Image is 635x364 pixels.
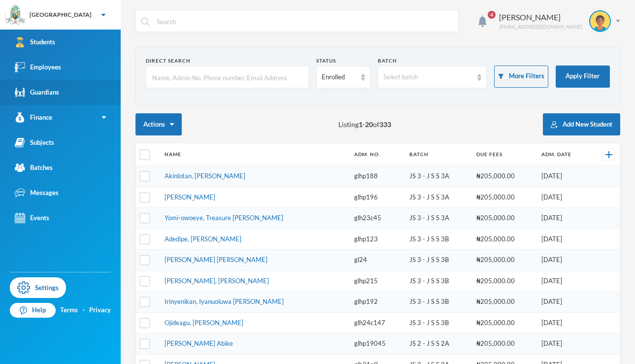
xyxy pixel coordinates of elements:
td: ₦205,000.00 [471,312,536,333]
td: JS 3 - J S S 3A [404,187,471,208]
td: ₦205,000.00 [471,250,536,271]
td: glh24c147 [349,312,405,333]
input: Search [156,10,453,33]
td: ₦205,000.00 [471,292,536,313]
a: [PERSON_NAME] [165,193,215,201]
a: [PERSON_NAME] Abike [165,339,233,347]
button: Apply Filter [556,66,610,88]
a: Akinlotan, [PERSON_NAME] [165,172,245,180]
td: JS 3 - J S S 3B [404,229,471,250]
td: [DATE] [536,292,590,313]
div: [GEOGRAPHIC_DATA] [30,10,92,19]
td: ₦205,000.00 [471,166,536,187]
td: ₦205,000.00 [471,187,536,208]
td: gl24 [349,250,405,271]
td: JS 2 - J S S 2A [404,333,471,355]
div: Subjects [15,137,54,148]
td: glh23c45 [349,208,405,229]
td: [DATE] [536,312,590,333]
th: Batch [404,143,471,166]
td: JS 3 - J S S 3A [404,208,471,229]
div: Guardians [15,87,59,98]
img: STUDENT [590,11,610,31]
td: JS 3 - J S S 3B [404,270,471,292]
div: Batch [378,57,487,65]
td: ₦205,000.00 [471,208,536,229]
td: [DATE] [536,250,590,271]
button: Actions [135,113,182,135]
button: Add New Student [543,113,620,135]
td: JS 3 - J S S 3B [404,250,471,271]
td: [DATE] [536,187,590,208]
td: glhp196 [349,187,405,208]
td: JS 3 - J S S 3B [404,292,471,313]
td: glhp123 [349,229,405,250]
td: [DATE] [536,333,590,355]
div: Select batch [383,72,472,82]
b: 333 [379,120,391,129]
div: Messages [15,188,59,198]
img: + [605,151,612,158]
div: Status [316,57,370,65]
div: Enrolled [322,72,356,82]
span: 4 [488,11,496,19]
div: Students [15,37,55,47]
div: Finance [15,112,52,123]
img: search [141,17,150,26]
button: More Filters [494,66,548,88]
a: Help [10,303,56,318]
input: Name, Admin No, Phone number, Email Address [151,66,303,89]
a: Privacy [89,305,111,315]
th: Adm. Date [536,143,590,166]
a: Irinyenikan, Iyanuoluwa [PERSON_NAME] [165,298,284,305]
td: JS 3 - J S S 3B [404,312,471,333]
b: 20 [365,120,373,129]
div: [PERSON_NAME] [499,11,582,23]
td: [DATE] [536,208,590,229]
a: Adedipe, [PERSON_NAME] [165,235,241,243]
a: Settings [10,277,66,298]
a: [PERSON_NAME] [PERSON_NAME] [165,256,267,264]
div: Events [15,213,49,223]
img: logo [5,5,25,25]
td: ₦205,000.00 [471,229,536,250]
div: [EMAIL_ADDRESS][DOMAIN_NAME] [499,23,582,31]
td: [DATE] [536,229,590,250]
div: Batches [15,163,53,173]
td: glhp215 [349,270,405,292]
td: [DATE] [536,166,590,187]
th: Adm. No. [349,143,405,166]
th: Due Fees [471,143,536,166]
td: glhp19045 [349,333,405,355]
td: ₦205,000.00 [471,270,536,292]
a: [PERSON_NAME], [PERSON_NAME] [165,277,269,285]
div: Direct Search [146,57,309,65]
td: [DATE] [536,270,590,292]
div: Employees [15,62,61,72]
a: Yomi-owoeye, Treasure [PERSON_NAME] [165,214,283,222]
a: Ojideagu, [PERSON_NAME] [165,319,243,327]
td: glhp192 [349,292,405,313]
th: Name [160,143,349,166]
a: Terms [60,305,78,315]
td: glhp188 [349,166,405,187]
td: ₦205,000.00 [471,333,536,355]
span: Listing - of [338,119,391,130]
b: 1 [359,120,363,129]
td: JS 3 - J S S 3A [404,166,471,187]
div: · [83,305,85,315]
